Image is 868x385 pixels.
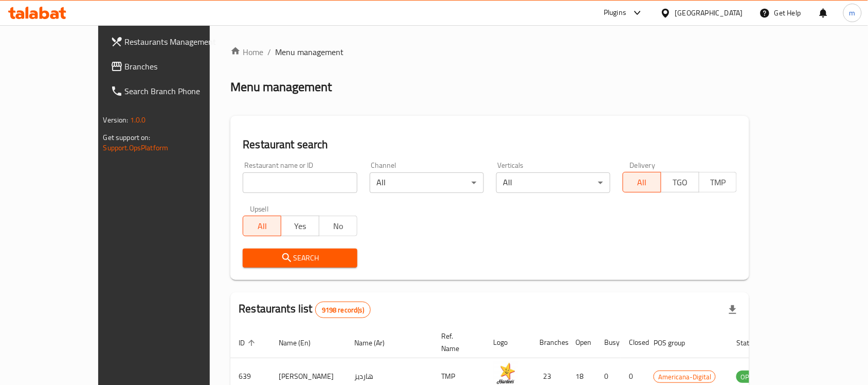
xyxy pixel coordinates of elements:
span: All [627,175,657,190]
button: Search [243,249,357,268]
span: ID [239,337,258,349]
button: All [243,216,281,236]
span: Name (En) [279,337,324,349]
div: OPEN [736,371,762,383]
h2: Menu management [230,79,332,95]
h2: Restaurants list [239,301,371,318]
span: Menu management [275,46,343,58]
label: Upsell [250,205,269,213]
div: All [496,172,610,193]
span: Status [736,337,770,349]
a: Branches [102,54,243,79]
input: Search for restaurant name or ID.. [243,172,357,193]
button: TGO [661,172,699,192]
span: Americana-Digital [654,371,715,383]
div: Export file [720,297,745,322]
div: Plugins [604,7,626,19]
button: Yes [281,216,319,236]
span: Branches [125,60,235,73]
span: 1.0.0 [130,113,146,127]
span: All [247,219,277,234]
span: TMP [703,175,733,190]
div: All [370,172,484,193]
span: 9198 record(s) [316,305,370,315]
span: m [849,7,856,19]
th: Branches [531,327,567,358]
li: / [267,46,271,58]
span: Version: [103,113,129,127]
div: [GEOGRAPHIC_DATA] [675,7,743,19]
th: Busy [596,327,621,358]
a: Support.OpsPlatform [103,141,169,154]
span: Name (Ar) [354,337,398,349]
span: Yes [285,219,315,234]
button: All [623,172,661,192]
span: Ref. Name [441,330,473,355]
h2: Restaurant search [243,137,737,152]
button: TMP [699,172,737,192]
span: Restaurants Management [125,36,235,48]
button: No [319,216,357,236]
th: Open [567,327,596,358]
span: Get support on: [103,131,151,144]
a: Search Branch Phone [102,79,243,103]
th: Closed [621,327,645,358]
th: Logo [485,327,531,358]
span: Search Branch Phone [125,85,235,97]
span: TGO [665,175,695,190]
label: Delivery [630,162,656,169]
span: No [323,219,353,234]
a: Home [230,46,263,58]
a: Restaurants Management [102,29,243,54]
span: POS group [654,337,698,349]
div: Total records count [315,302,371,318]
nav: breadcrumb [230,46,749,58]
span: Search [251,252,349,265]
span: OPEN [736,371,762,383]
